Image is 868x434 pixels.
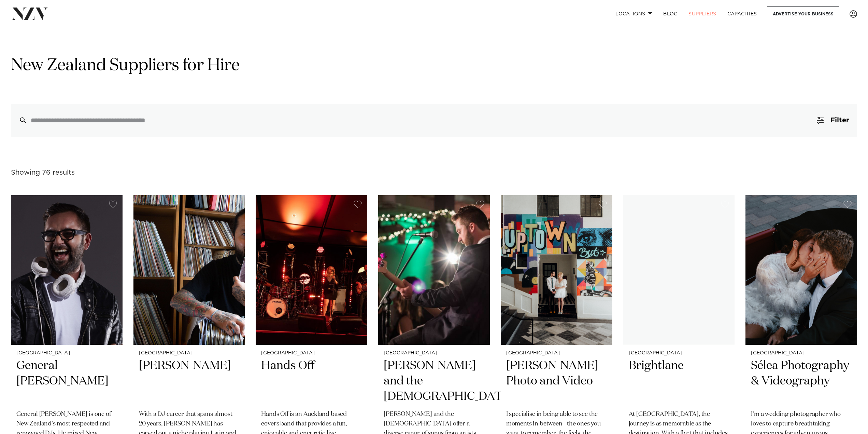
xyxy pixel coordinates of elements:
a: SUPPLIERS [683,6,722,21]
h2: [PERSON_NAME] Photo and Video [506,358,607,404]
small: [GEOGRAPHIC_DATA] [751,351,852,356]
small: [GEOGRAPHIC_DATA] [16,351,117,356]
a: BLOG [658,6,683,21]
h1: New Zealand Suppliers for Hire [11,55,857,77]
h2: Hands Off [261,358,362,404]
h2: Brightlane [629,358,729,404]
small: [GEOGRAPHIC_DATA] [139,351,240,356]
small: [GEOGRAPHIC_DATA] [384,351,484,356]
h2: [PERSON_NAME] [139,358,240,404]
small: [GEOGRAPHIC_DATA] [506,351,607,356]
a: Capacities [722,6,763,21]
a: Advertise your business [767,6,839,21]
small: [GEOGRAPHIC_DATA] [629,351,729,356]
h2: [PERSON_NAME] and the [DEMOGRAPHIC_DATA] [384,358,484,404]
h2: General [PERSON_NAME] [16,358,117,404]
div: Showing 76 results [11,167,75,178]
img: nzv-logo.png [11,8,48,20]
a: Locations [610,6,658,21]
button: Filter [809,104,857,137]
h2: Sélea Photography & Videography [751,358,852,404]
small: [GEOGRAPHIC_DATA] [261,351,362,356]
span: Filter [830,117,849,124]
